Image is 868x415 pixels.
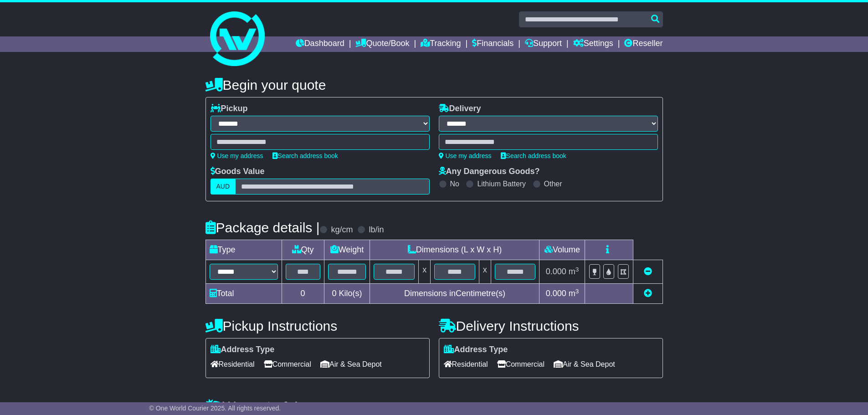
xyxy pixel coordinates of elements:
[439,152,492,159] a: Use my address
[370,284,539,304] td: Dimensions in Centimetre(s)
[554,357,615,371] span: Air & Sea Depot
[205,240,282,260] td: Type
[419,260,431,284] td: x
[211,345,275,355] label: Address Type
[205,399,663,414] h4: Warranty & Insurance
[644,267,652,276] a: Remove this item
[211,167,265,177] label: Goods Value
[444,357,488,371] span: Residential
[205,220,320,235] h4: Package details |
[331,225,353,235] label: kg/cm
[205,284,282,304] td: Total
[439,167,540,177] label: Any Dangerous Goods?
[264,357,311,371] span: Commercial
[624,36,663,52] a: Reseller
[477,179,526,188] label: Lithium Battery
[472,36,514,52] a: Financials
[497,357,544,371] span: Commercial
[332,289,336,298] span: 0
[211,104,248,114] label: Pickup
[205,77,663,92] h4: Begin your quote
[546,267,566,276] span: 0.000
[421,36,461,52] a: Tracking
[282,284,324,304] td: 0
[282,240,324,260] td: Qty
[573,36,613,52] a: Settings
[320,357,382,371] span: Air & Sea Depot
[369,225,384,235] label: lb/in
[324,284,370,304] td: Kilo(s)
[501,152,566,159] a: Search address book
[272,152,338,159] a: Search address book
[575,288,579,295] sup: 3
[444,345,508,355] label: Address Type
[544,179,562,188] label: Other
[644,289,652,298] a: Add new item
[370,240,539,260] td: Dimensions (L x W x H)
[546,289,566,298] span: 0.000
[211,179,236,195] label: AUD
[439,104,481,114] label: Delivery
[569,267,579,276] span: m
[450,179,459,188] label: No
[569,289,579,298] span: m
[205,318,430,333] h4: Pickup Instructions
[525,36,562,52] a: Support
[355,36,409,52] a: Quote/Book
[211,152,263,159] a: Use my address
[296,36,344,52] a: Dashboard
[539,240,585,260] td: Volume
[479,260,491,284] td: x
[211,357,255,371] span: Residential
[149,405,281,412] span: © One World Courier 2025. All rights reserved.
[439,318,663,333] h4: Delivery Instructions
[324,240,370,260] td: Weight
[575,266,579,273] sup: 3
